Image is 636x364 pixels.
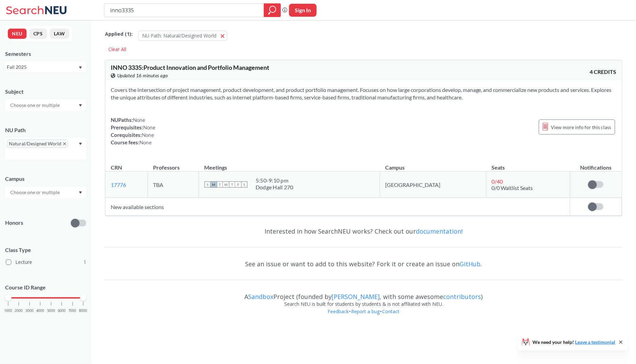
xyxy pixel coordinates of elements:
span: 4000 [36,309,44,313]
svg: X to remove pill [63,142,66,145]
span: M [211,181,217,188]
div: See an issue or want to add to this website? Fork it or create an issue on . [105,254,622,274]
td: TBA [148,172,199,198]
span: 6000 [58,309,66,313]
button: LAW [50,29,69,39]
span: 7000 [69,309,77,313]
span: 5000 [47,309,55,313]
a: Contact [382,308,400,315]
p: Honors [5,219,23,227]
div: Natural/Designed WorldX to remove pillDropdown arrow [5,138,86,160]
span: 1 [84,258,86,266]
span: NU Path: Natural/Designed World [142,32,216,39]
div: Fall 2025 [7,63,78,71]
th: Notifications [570,157,622,172]
a: contributors [443,292,481,301]
a: 17776 [111,181,126,188]
span: None [139,139,152,145]
a: Leave a testimonial [575,339,616,345]
span: 0 / 40 [492,178,503,185]
span: Updated 16 minutes ago [117,72,168,79]
div: Subject [5,88,86,95]
span: 2000 [15,309,23,313]
div: Fall 2025Dropdown arrow [5,62,86,73]
svg: Dropdown arrow [79,143,82,145]
span: Class Type [5,246,86,254]
a: GitHub [460,260,481,268]
th: Seats [486,157,570,172]
div: A Project (founded by , with some awesome ) [105,287,622,300]
div: Dropdown arrow [5,99,86,111]
span: None [142,132,154,138]
span: S [241,181,247,188]
a: Sandbox [248,292,274,301]
span: Applied ( 1 ): [105,30,133,38]
a: documentation! [416,227,463,235]
span: T [229,181,235,188]
svg: Dropdown arrow [79,191,82,194]
span: W [223,181,229,188]
svg: magnifying glass [268,5,276,15]
a: [PERSON_NAME] [332,292,380,301]
span: T [217,181,223,188]
div: Search NEU is built for students by students & is not affiliated with NEU. [105,300,622,308]
p: Course ID Range [5,284,86,291]
button: NEU [8,29,27,39]
div: Dodge Hall 270 [256,184,293,191]
th: Meetings [199,157,380,172]
span: F [235,181,241,188]
span: 3000 [26,309,34,313]
div: Clear All [105,44,130,54]
label: Lecture [6,258,86,267]
span: INNO 3335 : Product Innovation and Portfolio Management [111,64,269,71]
section: Covers the intersection of project management, product development, and product portfolio managem... [111,86,617,101]
svg: Dropdown arrow [79,104,82,107]
span: We need your help! [533,340,616,345]
a: Feedback [328,308,349,315]
div: NU Path [5,126,86,134]
div: Campus [5,175,86,183]
div: Interested in how SearchNEU works? Check out our [105,221,622,241]
th: Campus [380,157,486,172]
div: CRN [111,164,122,171]
div: • • [105,308,622,326]
span: View more info for this class [551,123,611,131]
div: Dropdown arrow [5,187,86,198]
span: None [143,124,155,130]
span: 8000 [79,309,87,313]
span: None [133,117,145,123]
button: Sign In [289,4,317,17]
span: 4 CREDITS [590,68,617,76]
span: 0/0 Waitlist Seats [492,185,533,191]
div: magnifying glass [264,3,281,17]
span: 1000 [4,309,12,313]
td: [GEOGRAPHIC_DATA] [380,172,486,198]
input: Choose one or multiple [7,101,64,109]
div: Semesters [5,50,86,58]
svg: Dropdown arrow [79,66,82,69]
td: New available sections [105,198,570,216]
div: NUPaths: Prerequisites: Corequisites: Course fees: [111,116,155,146]
span: Natural/Designed WorldX to remove pill [7,140,68,148]
button: NU Path: Natural/Designed World [138,31,227,41]
input: Choose one or multiple [7,188,64,196]
input: Class, professor, course number, "phrase" [109,4,259,16]
button: CPS [29,29,47,39]
div: 5:50 - 9:10 pm [256,177,293,184]
th: Professors [148,157,199,172]
a: Report a bug [351,308,380,315]
span: S [205,181,211,188]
